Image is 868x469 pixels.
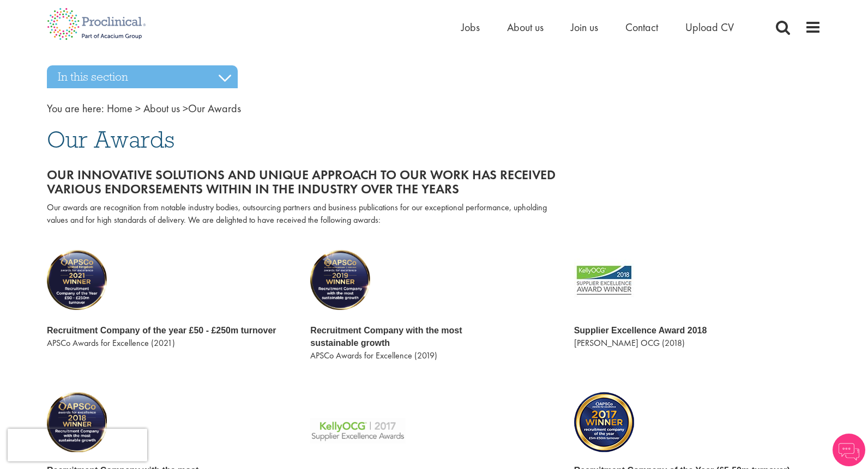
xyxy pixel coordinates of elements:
[574,337,821,350] p: [PERSON_NAME] OCG (2018)
[47,337,294,350] p: APSCo Awards for Excellence (2021)
[574,250,634,310] img: Kelly OCG Supplier Excellence (2016)
[571,20,598,34] a: Join us
[47,168,558,197] h2: our innovative solutions and unique approach to our work has received various endorsements within...
[574,392,634,452] img: APSCo Recruitment Company of the Year (£5-50m turnover) 2017
[833,434,865,466] img: Chatbot
[47,125,174,154] span: Our Awards
[625,20,658,34] a: Contact
[47,250,107,310] img: APSCo Recruitment Company with the ost sustainable growth (2019)
[310,424,406,435] a: Kelly OCG Supplier Excellence (2017)
[47,65,238,88] h3: In this section
[310,350,557,362] p: APSCo Awards for Excellence (2019)
[310,250,370,310] img: APSCo Recruitment Company with the ost sustainable growth (2019)
[107,101,241,115] span: Our Awards
[107,101,132,115] a: breadcrumb link to Home
[47,202,558,227] p: Our awards are recognition from notable industry bodies, outsourcing partners and business public...
[574,326,707,335] b: Supplier Excellence Award 2018
[310,326,462,348] b: Recruitment Company with the most sustainable growth
[507,20,544,34] a: About us
[685,20,734,34] a: Upload CV
[47,326,276,335] b: Recruitment Company of the year £50 - £250m turnover
[135,101,141,115] span: >
[47,392,107,452] img: APSCo Recruitment Company with the most sustainable growth 2018
[47,101,104,115] span: You are here:
[143,101,180,115] a: breadcrumb link to About us
[183,101,188,115] span: >
[8,429,147,461] iframe: reCAPTCHA
[310,417,406,444] img: Kelly OCG Supplier Excellence (2017)
[461,20,480,34] a: Jobs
